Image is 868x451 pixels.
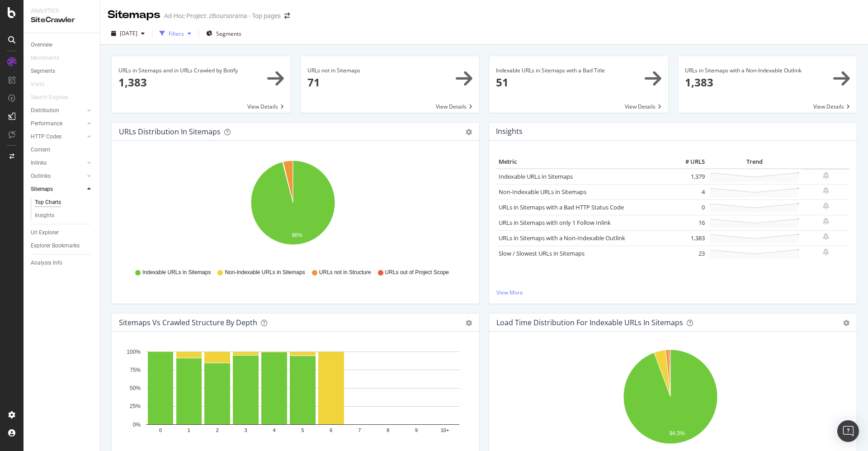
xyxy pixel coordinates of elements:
[441,428,449,433] text: 10+
[671,246,707,261] td: 23
[823,248,829,256] div: bell-plus
[387,428,389,433] text: 8
[499,203,624,211] a: URLs in Sitemaps with a Bad HTTP Status Code
[496,125,523,138] h4: Insights
[130,385,141,391] text: 50%
[188,428,190,433] text: 1
[466,129,472,135] div: gear
[31,93,68,102] div: Search Engines
[31,40,94,50] a: Overview
[216,428,219,433] text: 2
[164,11,281,20] div: Ad-Hoc Project: zBoursorama - Top pages
[225,269,305,276] span: Non-Indexable URLs in Sitemaps
[35,211,94,220] a: Insights
[669,430,684,437] text: 94.3%
[119,155,467,260] svg: A chart.
[119,318,257,327] div: Sitemaps vs Crawled Structure by Depth
[31,106,85,115] a: Distribution
[823,233,829,240] div: bell-plus
[499,234,625,242] a: URLs in Sitemaps with a Non-Indexable Outlink
[130,367,141,373] text: 75%
[31,53,59,63] div: Movements
[130,404,141,410] text: 25%
[31,7,93,15] div: Analytics
[496,289,849,296] a: View More
[671,169,707,185] td: 1,379
[127,349,141,355] text: 100%
[108,7,160,23] div: Sitemaps
[31,106,59,115] div: Distribution
[31,228,59,237] div: Url Explorer
[31,241,80,251] div: Explorer Bookmarks
[120,29,137,37] span: 2025 Sep. 9th
[837,420,859,442] div: Open Intercom Messenger
[169,30,184,38] div: Filters
[823,187,829,194] div: bell-plus
[31,171,51,181] div: Outlinks
[31,158,47,168] div: Inlinks
[301,428,304,433] text: 5
[156,26,195,41] button: Filters
[31,80,44,89] div: Visits
[385,269,449,276] span: URLs out of Project Scope
[31,258,62,268] div: Analysis Info
[108,26,148,41] button: [DATE]
[31,145,50,155] div: Content
[843,320,849,326] div: gear
[671,199,707,215] td: 0
[496,155,671,169] th: Metric
[35,211,54,220] div: Insights
[119,127,221,136] div: URLs Distribution in Sitemaps
[671,155,707,169] th: # URLS
[31,228,94,237] a: Url Explorer
[31,119,62,128] div: Performance
[499,218,611,227] a: URLs in Sitemaps with only 1 Follow Inlink
[466,320,472,326] div: gear
[415,428,418,433] text: 9
[31,158,85,168] a: Inlinks
[496,318,683,327] div: Load Time Distribution for Indexable URLs in Sitemaps
[31,40,52,50] div: Overview
[31,185,53,194] div: Sitemaps
[31,132,61,142] div: HTTP Codes
[823,202,829,209] div: bell-plus
[284,13,290,19] div: arrow-right-arrow-left
[823,172,829,179] div: bell-plus
[31,145,94,155] a: Content
[499,172,573,180] a: Indexable URLs in Sitemaps
[203,26,245,41] button: Segments
[31,119,85,128] a: Performance
[31,132,85,142] a: HTTP Codes
[292,233,302,239] text: 96%
[31,66,94,76] a: Segments
[330,428,332,433] text: 6
[133,422,141,428] text: 0%
[31,80,53,89] a: Visits
[671,230,707,246] td: 1,383
[31,66,55,76] div: Segments
[216,30,241,38] span: Segments
[707,155,802,169] th: Trend
[119,346,467,451] svg: A chart.
[671,215,707,230] td: 16
[273,428,276,433] text: 4
[31,171,85,181] a: Outlinks
[159,428,162,433] text: 0
[31,258,94,268] a: Analysis Info
[496,346,844,451] svg: A chart.
[35,198,61,207] div: Top Charts
[31,15,93,25] div: SiteCrawler
[31,241,94,251] a: Explorer Bookmarks
[31,185,85,194] a: Sitemaps
[319,269,371,276] span: URLs not in Structure
[31,93,77,102] a: Search Engines
[499,249,585,257] a: Slow / Slowest URLs in Sitemaps
[499,188,586,196] a: Non-Indexable URLs in Sitemaps
[142,269,211,276] span: Indexable URLs in Sitemaps
[31,53,68,63] a: Movements
[35,198,94,207] a: Top Charts
[358,428,361,433] text: 7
